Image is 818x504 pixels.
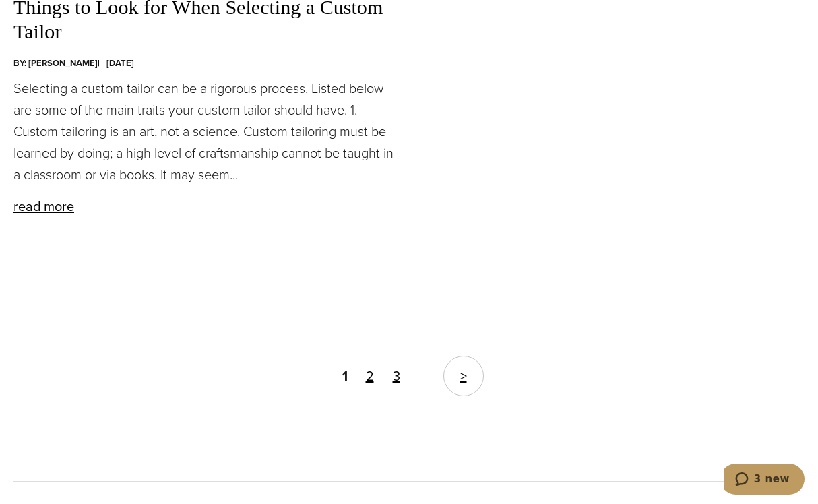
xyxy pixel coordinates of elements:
[363,363,377,389] a: 2
[13,57,100,71] p: By: [PERSON_NAME]
[339,363,351,389] span: 1
[443,356,484,396] a: Next Page
[724,464,805,497] iframe: Opens a widget where you can chat to one of our agents
[106,57,134,71] p: [DATE]
[13,77,401,185] p: Selecting a custom tailor can be a rigorous process. Listed below are some of the main traits you...
[13,196,74,216] a: read more
[389,363,404,389] a: 3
